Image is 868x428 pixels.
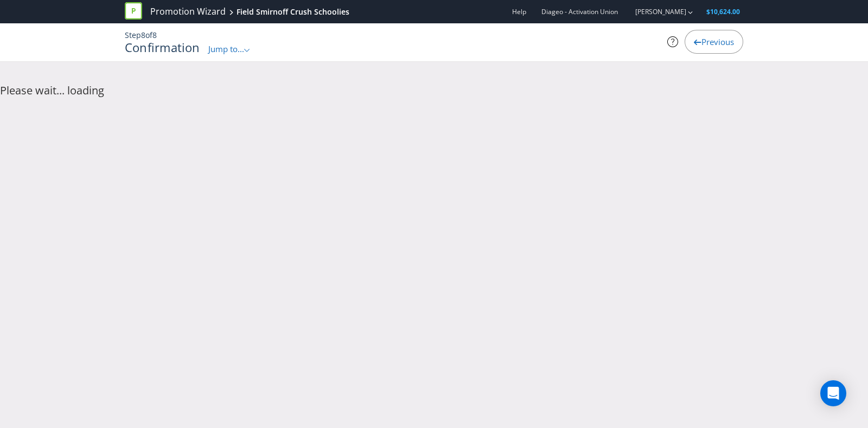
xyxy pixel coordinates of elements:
span: Diageo - Activation Union [541,7,618,16]
span: $10,624.00 [706,7,740,16]
a: Help [512,7,526,16]
a: [PERSON_NAME] [624,7,686,16]
span: of [145,30,152,40]
span: Step [125,30,141,40]
div: Open Intercom Messenger [820,380,846,406]
div: Field Smirnoff Crush Schoolies [237,7,349,17]
span: Jump to... [208,43,244,54]
h1: Confirmation [125,41,200,54]
a: Promotion Wizard [150,5,226,18]
span: 8 [152,30,157,40]
span: Previous [701,36,734,47]
span: 8 [141,30,145,40]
